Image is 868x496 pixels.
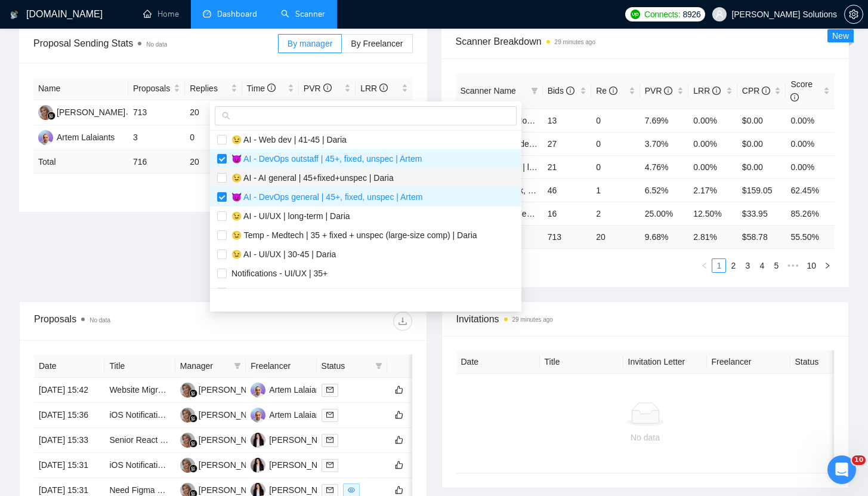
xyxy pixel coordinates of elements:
a: 4 [755,259,768,272]
td: 7.69% [640,109,689,132]
div: [PERSON_NAME] [199,458,267,472]
a: ALArtem Lalaiants [251,384,327,394]
span: filter [529,82,540,100]
td: $33.95 [737,202,786,225]
td: Senior React Native App Developer for Subscription & Social Habit Tracker [104,428,175,453]
img: gigradar-bm.png [189,439,197,448]
span: Scanner Name [461,86,516,95]
span: info-circle [267,84,276,92]
td: 4.76% [640,155,689,178]
th: Title [104,355,175,378]
a: 5 [770,259,783,272]
div: Proposals [34,312,223,331]
td: 2.81 % [688,225,737,248]
td: 16 [543,202,592,225]
th: Name [33,77,128,100]
td: $0.00 [737,132,786,155]
span: Bids [548,86,574,95]
a: 😉 AI - Web dev | long-term | Daria [461,162,589,172]
a: 😈 Temp - Web dev | 45+ | Artem [461,139,583,149]
td: [DATE] 15:31 [34,453,104,478]
td: 0 [185,125,242,150]
td: 0.00% [688,132,737,155]
span: info-circle [712,87,721,95]
span: CPR [742,86,770,95]
span: Connects: [644,8,680,21]
td: 0.00% [688,155,737,178]
div: [PERSON_NAME] [269,458,338,472]
a: MC[PERSON_NAME] [180,485,267,494]
td: 13 [543,109,592,132]
th: Date [456,350,540,374]
td: 6.52% [640,178,689,202]
td: Total [33,150,128,174]
span: Notifications - UI/UX | 35+ [227,269,328,278]
img: AL [251,408,265,423]
td: 0 [591,132,640,155]
td: 12.50% [688,202,737,225]
button: like [392,433,406,447]
span: LRR [360,84,388,93]
li: 2 [726,258,740,273]
td: 20 [185,100,242,125]
span: info-circle [323,84,332,92]
span: eye [348,486,355,494]
span: mail [326,436,333,443]
span: 😉 AI - AI general | 45+fixed+unspec | Daria [227,173,394,183]
button: like [392,383,406,397]
img: logo [10,5,18,24]
img: gigradar-bm.png [47,112,55,120]
img: gigradar-bm.png [189,414,197,423]
div: Artem Lalaiants [57,131,115,144]
li: Previous Page [697,258,712,273]
a: homeHome [143,9,179,19]
a: DL[PERSON_NAME] [251,485,338,494]
button: like [392,458,406,472]
a: DL[PERSON_NAME] [251,435,338,444]
button: download [393,312,412,331]
th: Proposals [128,77,185,100]
button: right [820,258,835,273]
button: left [697,258,712,273]
button: setting [844,5,863,24]
a: iOS Notification Implementation for MVP App [109,410,275,420]
span: 😉 Temp - Medtech | 35 + fixed + unspec (large-size comp) | Daria [227,230,477,240]
th: Replies [185,77,242,100]
a: 😉 AI - Medtech expert | 35+ | Daria [461,209,593,218]
td: 0.00% [786,132,835,155]
iframe: Intercom live chat [827,455,856,484]
td: 27 [543,132,592,155]
div: [PERSON_NAME] [199,433,267,446]
td: 3 [128,125,185,150]
span: info-circle [379,84,388,92]
img: MC [180,383,195,398]
li: 10 [802,258,820,273]
span: mail [326,486,333,494]
td: 21 [543,155,592,178]
a: Senior React Native App Developer for Subscription & Social Habit Tracker [109,435,386,445]
div: [PERSON_NAME] [269,433,338,446]
span: Proposals [133,82,171,95]
td: 2.17% [688,178,737,202]
button: dislike [410,408,424,422]
span: filter [234,362,241,369]
button: like [392,408,406,422]
a: MC[PERSON_NAME] [180,409,267,419]
span: Time [247,84,276,93]
td: 62.45% [786,178,835,202]
a: iOS Notification Implementation for MVP App [109,460,275,470]
span: info-circle [664,87,672,95]
a: MC[PERSON_NAME] [38,107,125,116]
td: 20 [591,225,640,248]
span: setting [845,10,863,19]
span: filter [231,357,243,375]
div: No data [466,431,825,444]
li: Next Page [820,258,835,273]
a: setting [844,10,863,19]
button: dislike [410,458,424,472]
td: [DATE] 15:33 [34,428,104,453]
li: 4 [755,258,769,273]
a: MC[PERSON_NAME] [180,460,267,469]
td: [DATE] 15:36 [34,403,104,428]
span: Score [790,79,813,102]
